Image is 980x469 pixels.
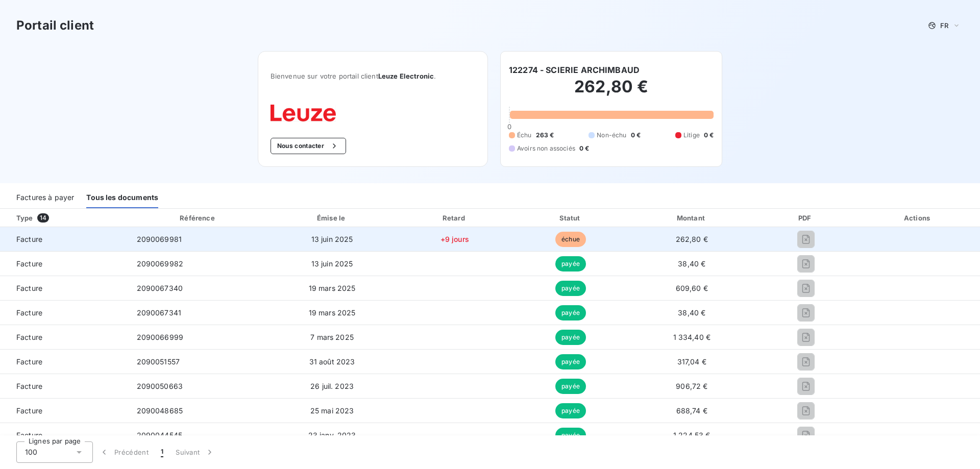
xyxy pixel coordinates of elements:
span: 1 334,40 € [673,333,711,341]
span: payée [555,305,586,320]
span: 19 mars 2025 [309,308,356,317]
span: 2090067340 [137,284,183,292]
span: 13 juin 2025 [311,259,353,268]
span: 2090051557 [137,357,180,366]
span: 0 € [631,131,641,140]
span: 2090050663 [137,382,183,390]
span: Bienvenue sur votre portail client . [271,72,475,80]
span: Facture [8,406,120,416]
span: 609,60 € [676,284,708,292]
div: Émise le [270,213,394,223]
span: 262,80 € [676,235,708,243]
span: 263 € [536,131,554,140]
span: 2090066999 [137,333,184,341]
span: 2090044545 [137,431,183,439]
span: 19 mars 2025 [309,284,356,292]
span: 7 mars 2025 [310,333,354,341]
span: payée [555,379,586,394]
span: +9 jours [440,235,469,243]
div: Statut [516,213,626,223]
span: 1 224,53 € [673,431,710,439]
span: Leuze Electronic [378,72,434,80]
span: 0 € [704,131,714,140]
span: FR [940,21,948,30]
button: Précédent [93,441,155,463]
span: 906,72 € [676,382,707,390]
span: Non-échu [597,131,626,140]
span: Facture [8,357,120,367]
span: échue [555,232,586,247]
span: Échu [517,131,532,140]
div: Tous les documents [86,187,158,208]
span: 2090069982 [137,259,184,268]
span: 688,74 € [676,406,707,415]
button: Suivant [169,441,221,463]
span: payée [555,354,586,369]
span: Facture [8,308,120,318]
span: 23 janv. 2023 [308,431,356,439]
button: 1 [155,441,169,463]
h3: Portail client [16,16,94,35]
span: 2090048685 [137,406,183,415]
span: 38,40 € [678,259,705,268]
div: Factures à payer [16,187,74,208]
div: PDF [757,213,854,223]
div: Retard [398,213,511,223]
h6: 122274 - SCIERIE ARCHIMBAUD [509,64,640,76]
span: payée [555,256,586,271]
span: 14 [37,213,49,223]
button: Nous contacter [271,138,346,154]
div: Type [10,213,127,223]
span: 2090067341 [137,308,182,317]
span: 317,04 € [677,357,706,366]
span: 2090069981 [137,235,182,243]
span: 25 mai 2023 [310,406,354,415]
span: Facture [8,332,120,342]
span: Facture [8,430,120,440]
img: Company logo [271,105,336,121]
span: payée [555,330,586,345]
span: 13 juin 2025 [311,235,353,243]
span: 0 € [579,144,589,153]
div: Référence [180,214,214,222]
span: 26 juil. 2023 [310,382,354,390]
div: Montant [630,213,753,223]
span: payée [555,403,586,418]
span: 38,40 € [678,308,705,317]
span: Avoirs non associés [517,144,575,153]
span: 1 [161,447,163,457]
h2: 262,80 € [509,77,714,107]
span: 31 août 2023 [309,357,355,366]
span: 0 [507,122,511,131]
span: Facture [8,283,120,293]
span: payée [555,281,586,296]
span: Facture [8,381,120,391]
span: Litige [683,131,700,140]
span: 100 [25,447,37,457]
span: Facture [8,234,120,244]
span: Facture [8,259,120,269]
div: Actions [858,213,978,223]
span: payée [555,428,586,443]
